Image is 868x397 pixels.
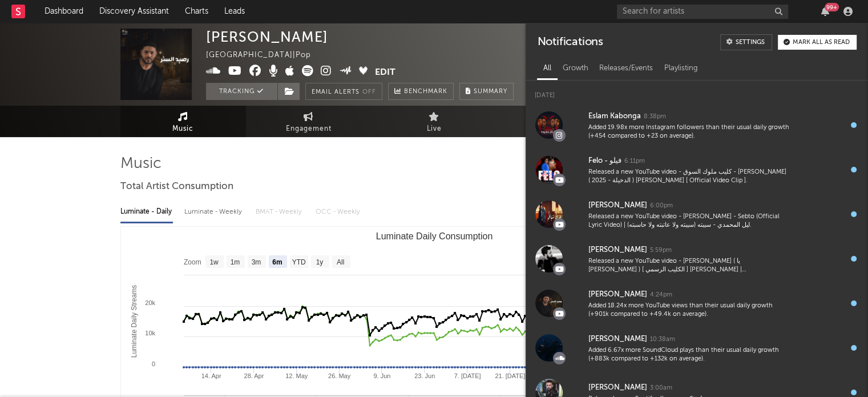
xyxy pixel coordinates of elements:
[362,89,376,95] em: Off
[230,258,240,266] text: 1m
[588,212,789,230] div: Released a new YouTube video - [PERSON_NAME] - Sebto (Official Lyric Video) | ليل المحمدي - سيبته...
[145,299,155,306] text: 20k
[778,35,857,50] button: Mark all as read
[537,34,603,50] div: Notifications
[650,202,673,210] div: 6:00pm
[650,291,672,299] div: 4:24pm
[459,83,514,100] button: Summary
[588,123,789,141] div: Added 19.98x more Instagram followers than their usual daily growth (+454 compared to +23 on aver...
[588,257,789,275] div: Released a new YouTube video - [PERSON_NAME] ( يا [PERSON_NAME] ) [ الكليب الرسمي ] [PERSON_NAME]...
[272,258,282,266] text: 6m
[120,106,246,137] a: Music
[659,59,704,78] div: Playlisting
[372,106,497,137] a: Live
[588,199,647,212] div: [PERSON_NAME]
[206,49,324,62] div: [GEOGRAPHIC_DATA] | Pop
[556,59,594,78] div: Growth
[588,243,647,257] div: [PERSON_NAME]
[130,285,138,358] text: Luminate Daily Streams
[588,110,641,123] div: Eslam Kabonga
[588,288,647,302] div: [PERSON_NAME]
[720,34,772,50] a: Settings
[414,372,435,379] text: 23. Jun
[650,335,675,344] div: 10:38am
[184,202,244,222] div: Luminate - Weekly
[588,381,647,395] div: [PERSON_NAME]
[821,7,829,16] button: 99+
[209,258,219,266] text: 1w
[526,326,868,370] a: [PERSON_NAME]10:38amAdded 6.67x more SoundCloud plays than their usual daily growth (+883k compar...
[172,122,193,136] span: Music
[495,372,525,379] text: 21. [DATE]
[588,346,789,364] div: Added 6.67x more SoundCloud plays than their usual daily growth (+883k compared to +132k on avera...
[526,281,868,326] a: [PERSON_NAME]4:24pmAdded 18.24x more YouTube views than their usual daily growth (+901k compared ...
[474,89,507,95] span: Summary
[388,83,454,100] a: Benchmark
[404,85,447,99] span: Benchmark
[588,168,789,186] div: Released a new YouTube video - كليب ملوك السوق - [PERSON_NAME] ( الدخيلة - 2025 ) [PERSON_NAME] [...
[650,246,672,255] div: 5:59pm
[244,372,264,379] text: 28. Apr
[206,29,328,45] div: [PERSON_NAME]
[537,59,556,78] div: All
[375,65,395,79] button: Edit
[588,332,647,346] div: [PERSON_NAME]
[497,106,623,137] a: Audience
[246,106,372,137] a: Engagement
[617,5,788,19] input: Search for artists
[526,103,868,147] a: Eslam Kabonga8:38pmAdded 19.98x more Instagram followers than their usual daily growth (+454 comp...
[373,372,390,379] text: 9. Jun
[588,302,789,319] div: Added 18.24x more YouTube views than their usual daily growth (+901k compared to +49.4k on average).
[151,360,155,367] text: 0
[316,258,323,266] text: 1y
[624,157,645,166] div: 6:11pm
[825,3,839,11] div: 99 +
[184,258,201,266] text: Zoom
[793,39,850,46] div: Mark all as read
[644,113,666,121] div: 8:38pm
[336,258,344,266] text: All
[251,258,261,266] text: 3m
[650,384,672,392] div: 3:00am
[427,122,442,136] span: Live
[526,147,868,192] a: Felo - فيلو6:11pmReleased a new YouTube video - كليب ملوك السوق - [PERSON_NAME] ( الدخيلة - 2025 ...
[305,83,382,100] button: Email AlertsOff
[328,372,350,379] text: 26. May
[454,372,481,379] text: 7. [DATE]
[120,180,233,194] span: Total Artist Consumption
[145,330,155,336] text: 10k
[206,83,277,100] button: Tracking
[594,59,659,78] div: Releases/Events
[201,372,221,379] text: 14. Apr
[286,122,332,136] span: Engagement
[526,236,868,281] a: [PERSON_NAME]5:59pmReleased a new YouTube video - [PERSON_NAME] ( يا [PERSON_NAME] ) [ الكليب الر...
[285,372,308,379] text: 12. May
[736,39,765,46] div: Settings
[376,231,492,241] text: Luminate Daily Consumption
[526,192,868,236] a: [PERSON_NAME]6:00pmReleased a new YouTube video - [PERSON_NAME] - Sebto (Official Lyric Video) | ...
[526,81,868,103] div: [DATE]
[120,202,173,222] div: Luminate - Daily
[292,258,305,266] text: YTD
[588,154,621,168] div: Felo - فيلو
